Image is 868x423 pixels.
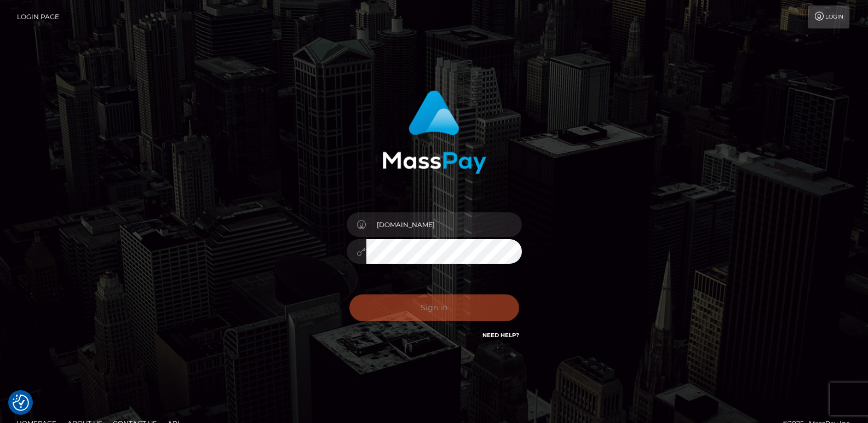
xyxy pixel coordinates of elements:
img: MassPay Login [382,90,486,174]
button: Consent Preferences [13,395,29,411]
a: Login [808,5,849,28]
input: Username... [366,212,522,237]
a: Need Help? [482,332,519,339]
img: Revisit consent button [13,395,29,411]
a: Login Page [17,5,59,28]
